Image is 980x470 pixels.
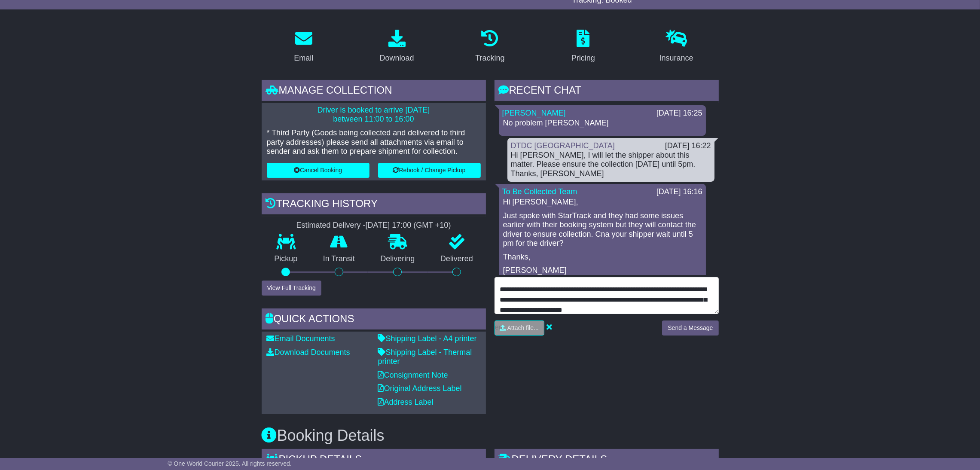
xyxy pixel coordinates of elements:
[378,398,434,406] a: Address Label
[662,320,718,336] button: Send a Message
[502,109,566,117] a: [PERSON_NAME]
[310,254,368,264] p: In Transit
[656,187,702,197] div: [DATE] 16:16
[511,141,615,150] a: DTDC [GEOGRAPHIC_DATA]
[262,254,311,264] p: Pickup
[503,266,702,275] p: [PERSON_NAME]
[380,52,414,64] div: Download
[262,80,486,103] div: Manage collection
[366,221,451,230] div: [DATE] 17:00 (GMT +10)
[267,334,335,343] a: Email Documents
[665,141,711,151] div: [DATE] 16:22
[288,27,319,67] a: Email
[503,198,702,207] p: Hi [PERSON_NAME],
[659,52,693,64] div: Insurance
[267,106,481,124] p: Driver is booked to arrive [DATE] between 11:00 to 16:00
[262,221,486,230] div: Estimated Delivery -
[656,109,702,118] div: [DATE] 16:25
[427,254,486,264] p: Delivered
[378,371,448,379] a: Consignment Note
[378,384,462,393] a: Original Address Label
[378,163,481,178] button: Rebook / Change Pickup
[503,253,702,262] p: Thanks,
[502,187,577,196] a: To Be Collected Team
[294,52,313,64] div: Email
[495,80,719,103] div: RECENT CHAT
[267,348,350,357] a: Download Documents
[378,334,477,343] a: Shipping Label - A4 printer
[262,281,321,296] button: View Full Tracking
[511,151,711,179] div: Hi [PERSON_NAME], I will let the shipper about this matter. Please ensure the collection [DATE] u...
[566,27,601,67] a: Pricing
[475,52,504,64] div: Tracking
[470,27,510,67] a: Tracking
[503,119,702,128] p: No problem [PERSON_NAME]
[262,193,486,217] div: Tracking history
[168,460,292,467] span: © One World Courier 2025. All rights reserved.
[262,308,486,332] div: Quick Actions
[374,27,420,67] a: Download
[503,211,702,248] p: Just spoke with StarTrack and they had some issues earlier with their booking system but they wil...
[267,163,369,178] button: Cancel Booking
[654,27,699,67] a: Insurance
[571,52,595,64] div: Pricing
[368,254,428,264] p: Delivering
[378,348,472,366] a: Shipping Label - Thermal printer
[267,128,481,156] p: * Third Party (Goods being collected and delivered to third party addresses) please send all atta...
[262,427,719,444] h3: Booking Details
